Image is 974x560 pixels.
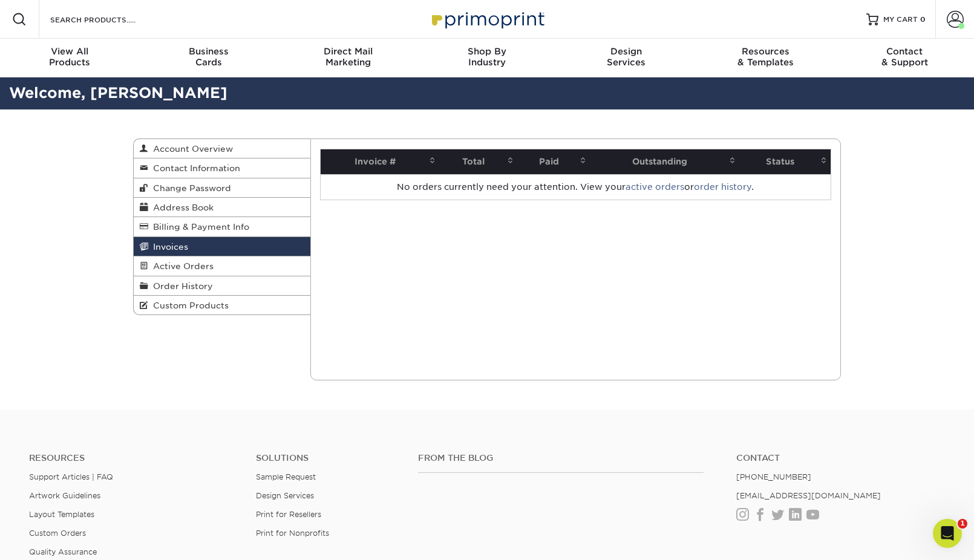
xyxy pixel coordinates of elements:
[557,46,696,57] span: Design
[439,149,517,174] th: Total
[134,296,310,314] a: Custom Products
[933,519,962,548] iframe: Intercom live chat
[49,12,167,27] input: SEARCH PRODUCTS.....
[29,547,97,556] a: Quality Assurance
[696,46,835,57] span: Resources
[835,39,974,77] a: Contact& Support
[139,46,278,68] div: Cards
[256,491,314,500] a: Design Services
[139,39,278,77] a: BusinessCards
[134,256,310,276] a: Active Orders
[418,453,703,463] h4: From the Blog
[321,174,831,200] td: No orders currently need your attention. View your or .
[736,472,811,481] a: [PHONE_NUMBER]
[148,242,188,252] span: Invoices
[736,453,945,463] a: Contact
[557,46,696,68] div: Services
[417,46,557,68] div: Industry
[134,276,310,296] a: Order History
[958,519,967,529] span: 1
[29,510,94,519] a: Layout Templates
[148,183,231,193] span: Change Password
[696,39,835,77] a: Resources& Templates
[148,301,229,310] span: Custom Products
[29,453,238,463] h4: Resources
[134,139,310,158] a: Account Overview
[590,149,739,174] th: Outstanding
[427,6,547,32] img: Primoprint
[148,163,240,173] span: Contact Information
[417,46,557,57] span: Shop By
[278,46,417,68] div: Marketing
[148,144,233,154] span: Account Overview
[148,222,249,232] span: Billing & Payment Info
[920,15,926,24] span: 0
[256,510,321,519] a: Print for Resellers
[148,261,214,271] span: Active Orders
[835,46,974,68] div: & Support
[517,149,590,174] th: Paid
[29,491,100,500] a: Artwork Guidelines
[736,491,881,500] a: [EMAIL_ADDRESS][DOMAIN_NAME]
[134,237,310,256] a: Invoices
[694,182,751,192] a: order history
[148,281,213,291] span: Order History
[134,198,310,217] a: Address Book
[134,158,310,178] a: Contact Information
[148,203,214,212] span: Address Book
[134,217,310,236] a: Billing & Payment Info
[139,46,278,57] span: Business
[835,46,974,57] span: Contact
[321,149,440,174] th: Invoice #
[626,182,684,192] a: active orders
[256,472,316,481] a: Sample Request
[134,178,310,198] a: Change Password
[29,529,86,538] a: Custom Orders
[278,39,417,77] a: Direct MailMarketing
[256,529,329,538] a: Print for Nonprofits
[278,46,417,57] span: Direct Mail
[883,15,918,25] span: MY CART
[696,46,835,68] div: & Templates
[417,39,557,77] a: Shop ByIndustry
[256,453,400,463] h4: Solutions
[739,149,831,174] th: Status
[29,472,113,481] a: Support Articles | FAQ
[557,39,696,77] a: DesignServices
